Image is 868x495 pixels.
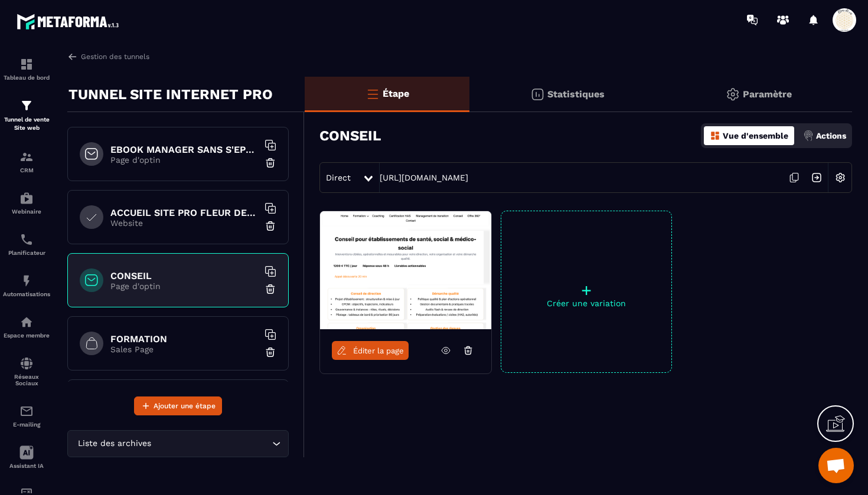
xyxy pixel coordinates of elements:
p: TUNNEL SITE INTERNET PRO [68,83,273,106]
p: Planificateur [3,250,50,256]
h3: CONSEIL [319,127,381,144]
p: + [501,282,671,299]
p: Tableau de bord [3,74,50,81]
img: arrow-next.bcc2205e.svg [805,166,828,189]
a: Assistant IA [3,437,50,478]
a: automationsautomationsAutomatisations [3,265,50,306]
p: Automatisations [3,291,50,297]
img: trash [265,157,276,169]
img: image [320,211,491,329]
p: Créer une variation [501,299,671,308]
img: trash [265,220,276,232]
img: setting-w.858f3a88.svg [829,166,851,189]
p: Sales Page [110,345,258,354]
span: Liste des archives [75,437,154,450]
a: Éditer la page [332,341,409,360]
img: trash [265,346,276,358]
img: trash [265,283,276,295]
img: social-network [19,356,34,371]
a: automationsautomationsEspace membre [3,306,50,348]
a: social-networksocial-networkRéseaux Sociaux [3,348,50,395]
img: automations [19,274,34,288]
p: CRM [3,167,50,173]
a: schedulerschedulerPlanificateur [3,224,50,265]
h6: EBOOK MANAGER SANS S'EPUISER OFFERT [110,144,258,155]
img: automations [19,315,34,329]
img: bars-o.4a397970.svg [366,87,380,101]
p: Actions [816,131,846,140]
img: arrow [67,51,78,62]
div: Ouvrir le chat [818,448,854,483]
img: formation [19,99,34,113]
img: setting-gr.5f69749f.svg [726,87,740,101]
span: Direct [326,173,351,182]
input: Search for option [154,437,269,450]
p: Assistant IA [3,463,50,469]
p: Page d'optin [110,281,258,291]
img: actions.d6e523a2.png [803,130,814,141]
p: Étape [383,88,409,99]
p: Réseaux Sociaux [3,373,50,386]
p: Page d'optin [110,155,258,165]
div: Search for option [67,430,289,457]
button: Ajouter une étape [134,396,222,415]
h6: CONSEIL [110,270,258,281]
img: dashboard-orange.40269519.svg [710,130,720,141]
img: formation [19,150,34,164]
h6: FORMATION [110,333,258,345]
a: Gestion des tunnels [67,51,149,62]
img: email [19,404,34,418]
img: stats.20deebd0.svg [530,87,544,101]
p: Espace membre [3,332,50,339]
p: Webinaire [3,208,50,215]
p: Statistiques [547,88,605,100]
img: logo [17,11,123,32]
p: Paramètre [743,88,792,100]
a: automationsautomationsWebinaire [3,182,50,224]
p: E-mailing [3,421,50,428]
a: formationformationCRM [3,141,50,182]
p: Tunnel de vente Site web [3,116,50,132]
a: emailemailE-mailing [3,395,50,437]
h6: ACCUEIL SITE PRO FLEUR DE VIE [110,207,258,218]
span: Éditer la page [353,346,404,355]
p: Vue d'ensemble [723,131,788,140]
img: automations [19,191,34,205]
p: Website [110,218,258,228]
a: formationformationTableau de bord [3,48,50,90]
img: scheduler [19,232,34,247]
a: [URL][DOMAIN_NAME] [380,173,468,182]
a: formationformationTunnel de vente Site web [3,90,50,141]
img: formation [19,57,34,71]
span: Ajouter une étape [154,400,216,412]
